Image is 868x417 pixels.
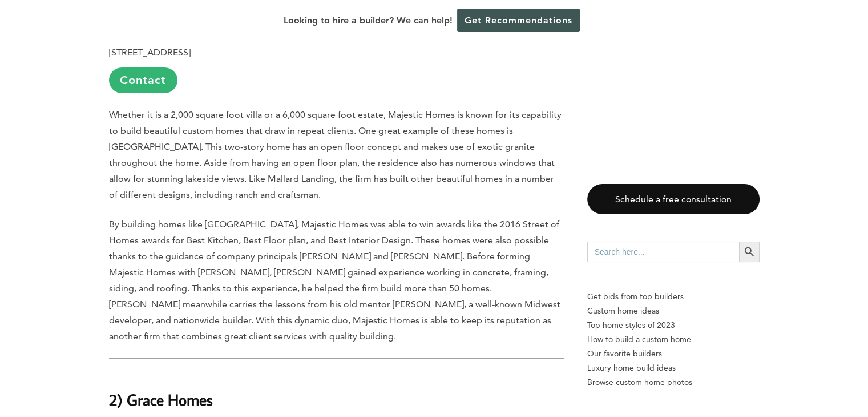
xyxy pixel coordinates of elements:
[587,332,760,347] a: How to build a custom home
[109,67,177,93] a: Contact
[587,347,760,361] a: Our favorite builders
[109,219,560,342] span: By building homes like [GEOGRAPHIC_DATA], Majestic Homes was able to win awards like the 2016 Str...
[109,390,213,410] b: 2) Grace Homes
[109,109,562,200] span: Whether it is a 2,000 square foot villa or a 6,000 square foot estate, Majestic Homes is known fo...
[587,184,760,214] a: Schedule a free consultation
[109,47,191,58] b: [STREET_ADDRESS]
[587,242,739,262] input: Search here...
[649,335,854,403] iframe: Drift Widget Chat Controller
[587,318,760,332] a: Top home styles of 2023
[587,375,760,390] a: Browse custom home photos
[743,246,756,258] svg: Search
[457,9,580,32] a: Get Recommendations
[587,304,760,318] a: Custom home ideas
[587,361,760,375] a: Luxury home build ideas
[587,290,760,304] p: Get bids from top builders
